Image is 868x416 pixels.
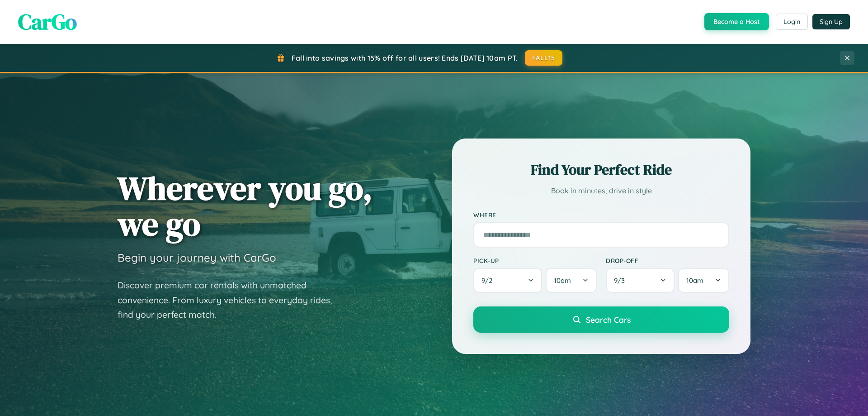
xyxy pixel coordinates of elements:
[606,268,675,293] button: 9/3
[18,7,77,37] span: CarGo
[606,257,729,264] label: Drop-off
[473,184,729,197] p: Book in minutes, drive in style
[118,170,373,242] h1: Wherever you go, we go
[554,276,571,285] span: 10am
[473,268,542,293] button: 9/2
[614,276,629,285] span: 9 / 3
[481,276,497,285] span: 9 / 2
[546,268,597,293] button: 10am
[118,278,344,322] p: Discover premium car rentals with unmatched convenience. From luxury vehicles to everyday rides, ...
[776,14,808,30] button: Login
[586,315,631,325] span: Search Cars
[812,14,850,29] button: Sign Up
[678,268,729,293] button: 10am
[686,276,703,285] span: 10am
[473,211,729,219] label: Where
[525,50,563,66] button: FALL15
[473,306,729,333] button: Search Cars
[118,251,276,264] h3: Begin your journey with CarGo
[473,160,729,180] h2: Find Your Perfect Ride
[473,257,597,264] label: Pick-up
[704,13,769,30] button: Become a Host
[292,53,518,62] span: Fall into savings with 15% off for all users! Ends [DATE] 10am PT.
